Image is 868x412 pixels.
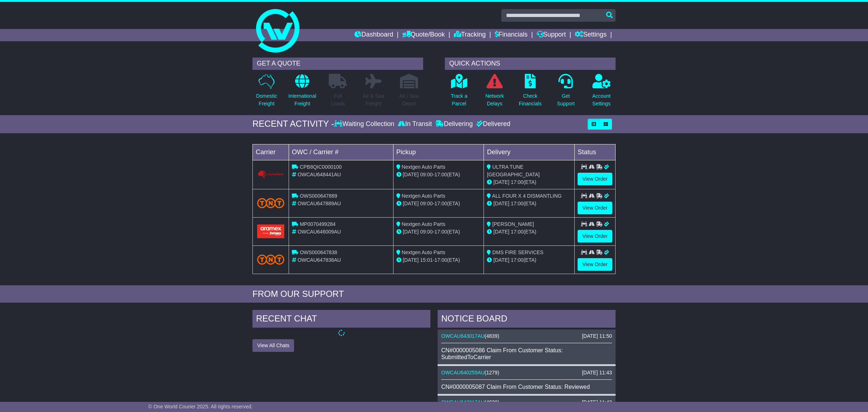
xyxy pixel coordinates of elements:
img: Aramex.png [257,224,284,238]
div: QUICK ACTIONS [445,58,616,70]
span: 4839 [486,399,498,405]
p: Check Financials [519,92,542,108]
img: TNT_Domestic.png [257,255,284,264]
span: [PERSON_NAME] [492,221,534,227]
a: CheckFinancials [519,73,542,112]
p: Account Settings [592,92,611,108]
p: Full Loads [329,92,347,108]
span: 17:00 [434,257,447,263]
span: Nextgen Auto Parts [402,164,446,170]
a: OWCAU643017AU [441,399,485,405]
div: ( ) [441,333,612,339]
p: Air / Sea Depot [399,92,419,108]
span: 17:00 [434,201,447,206]
div: GET A QUOTE [252,58,423,70]
div: (ETA) [487,256,571,264]
span: OWCAU647889AU [298,201,341,206]
span: ALL FOUR X 4 DISMANTLING [492,193,562,199]
div: Delivering [434,120,475,128]
span: 09:00 [420,201,433,206]
span: OWCAU648441AU [298,172,341,177]
div: RECENT ACTIVITY - [252,119,334,129]
p: International Freight [288,92,316,108]
div: [DATE] 11:50 [582,333,612,339]
span: 17:00 [511,201,523,206]
a: DomesticFreight [256,73,277,112]
a: View Order [578,202,612,214]
span: DMS FIRE SERVICES [492,249,543,255]
a: Track aParcel [450,73,468,112]
span: ULTRA TUNE [GEOGRAPHIC_DATA] [487,164,540,177]
span: 4839 [486,333,498,339]
div: CN#0000005087 Claim From Customer Status: Reviewed [441,383,612,390]
span: [DATE] [493,179,509,185]
div: - (ETA) [396,256,481,264]
div: ( ) [441,370,612,376]
div: Delivered [475,120,510,128]
div: RECENT CHAT [252,310,430,329]
div: (ETA) [487,200,571,207]
a: OWCAU643017AU [441,333,485,339]
span: Nextgen Auto Parts [402,249,446,255]
span: 09:00 [420,229,433,235]
a: Support [537,29,566,41]
span: [DATE] [493,257,509,263]
span: OWS000647838 [300,249,337,255]
span: Nextgen Auto Parts [402,193,446,199]
span: 1279 [486,370,498,375]
div: - (ETA) [396,171,481,178]
a: GetSupport [557,73,575,112]
span: [DATE] [403,229,419,235]
a: View Order [578,230,612,243]
div: CN#0000005086 Claim From Customer Status: SubmittedToCarrier [441,347,612,361]
span: OWCAU646009AU [298,229,341,235]
td: Pickup [393,144,484,160]
span: 17:00 [511,257,523,263]
td: OWC / Carrier # [289,144,393,160]
span: [DATE] [403,172,419,177]
span: [DATE] [403,257,419,263]
p: Domestic Freight [256,92,277,108]
p: Air & Sea Freight [363,92,384,108]
img: GetCarrierServiceLogo [257,170,284,179]
span: 17:00 [434,229,447,235]
a: Quote/Book [402,29,445,41]
div: - (ETA) [396,200,481,207]
a: InternationalFreight [288,73,316,112]
div: (ETA) [487,228,571,236]
span: MP0070499284 [300,221,336,227]
span: [DATE] [493,229,509,235]
a: View Order [578,173,612,185]
img: TNT_Domestic.png [257,198,284,208]
p: Network Delays [485,92,504,108]
div: - (ETA) [396,228,481,236]
div: In Transit [396,120,434,128]
span: 15:01 [420,257,433,263]
div: ( ) [441,399,612,405]
a: AccountSettings [592,73,611,112]
div: [DATE] 11:43 [582,370,612,376]
p: Get Support [557,92,575,108]
td: Status [575,144,616,160]
span: © One World Courier 2025. All rights reserved. [148,404,253,409]
span: [DATE] [403,201,419,206]
span: [DATE] [493,201,509,206]
a: Tracking [454,29,486,41]
div: (ETA) [487,178,571,186]
div: FROM OUR SUPPORT [252,289,616,299]
span: 17:00 [511,179,523,185]
span: OWS000647889 [300,193,337,199]
td: Carrier [253,144,289,160]
a: NetworkDelays [485,73,504,112]
td: Delivery [484,144,575,160]
p: Track a Parcel [451,92,467,108]
a: Dashboard [354,29,393,41]
a: Financials [495,29,528,41]
span: CPB8QIC0000100 [300,164,342,170]
div: Waiting Collection [334,120,396,128]
a: View Order [578,258,612,271]
span: OWCAU647838AU [298,257,341,263]
div: [DATE] 11:43 [582,399,612,405]
button: View All Chats [252,339,294,352]
span: 09:00 [420,172,433,177]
